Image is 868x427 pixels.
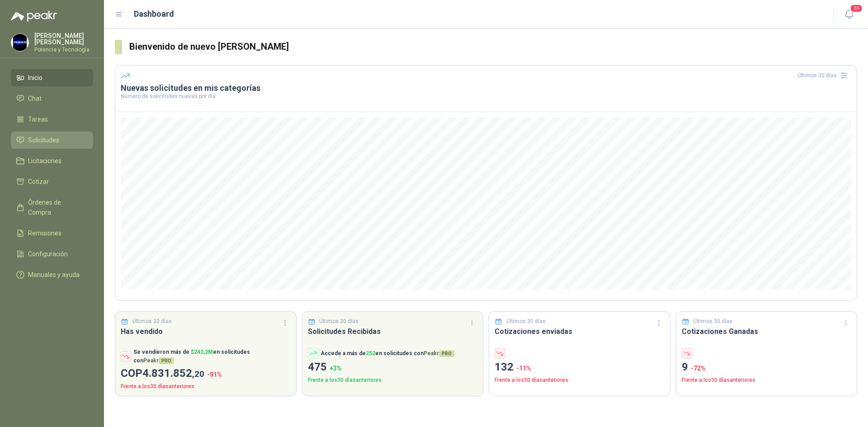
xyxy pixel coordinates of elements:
a: Tareas [11,111,93,128]
span: Solicitudes [28,135,59,145]
p: Número de solicitudes nuevas por día [121,94,851,99]
p: COP [121,365,291,382]
p: Últimos 30 días [693,317,732,326]
h3: Solicitudes Recibidas [308,326,478,337]
a: Inicio [11,69,93,86]
p: Últimos 30 días [319,317,359,326]
h3: Cotizaciones enviadas [495,326,665,337]
span: Chat [28,94,42,103]
a: Órdenes de Compra [11,194,93,221]
a: Chat [11,90,93,107]
span: -11 % [516,365,531,372]
span: Inicio [28,73,42,83]
span: 20 [850,4,863,13]
p: Accede a más de en solicitudes con [321,349,454,358]
a: Remisiones [11,225,93,242]
span: ,20 [192,369,204,379]
a: Solicitudes [11,131,93,149]
p: Se vendieron más de en solicitudes con [133,348,291,365]
span: Peakr [424,350,454,357]
span: Licitaciones [28,156,61,166]
span: Peakr [143,357,174,364]
img: Company Logo [11,34,28,51]
a: Cotizar [11,173,93,190]
span: 4.831.852 [142,367,204,380]
a: Licitaciones [11,152,93,169]
p: Frente a los 30 días anteriores [121,382,291,391]
p: [PERSON_NAME] [PERSON_NAME] [34,33,93,45]
span: Tareas [28,114,48,124]
p: Frente a los 30 días anteriores [682,376,852,385]
h3: Cotizaciones Ganadas [682,326,852,337]
button: 20 [841,6,857,23]
span: + 3 % [330,365,342,372]
p: Frente a los 30 días anteriores [308,376,478,385]
span: PRO [439,350,454,357]
span: Configuración [28,249,68,259]
h3: Bienvenido de nuevo [PERSON_NAME] [129,40,857,54]
span: 252 [366,350,375,357]
p: Últimos 30 días [132,317,172,326]
p: Últimos 30 días [506,317,546,326]
h3: Has vendido [121,326,291,337]
span: Manuales y ayuda [28,270,80,280]
span: $ 243,2M [191,349,213,355]
span: -91 % [207,371,222,378]
span: Órdenes de Compra [28,197,85,217]
a: Manuales y ayuda [11,266,93,283]
p: Frente a los 30 días anteriores [495,376,665,385]
p: 475 [308,359,478,376]
span: -72 % [691,365,706,372]
p: 9 [682,359,852,376]
a: Configuración [11,245,93,263]
h3: Nuevas solicitudes en mis categorías [121,83,851,94]
span: PRO [159,357,174,364]
h1: Dashboard [134,8,174,20]
p: Potencia y Tecnología [34,47,93,52]
p: 132 [495,359,665,376]
img: Logo peakr [11,11,57,22]
div: Últimos 30 días [797,68,851,83]
span: Remisiones [28,228,61,238]
span: Cotizar [28,177,49,187]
